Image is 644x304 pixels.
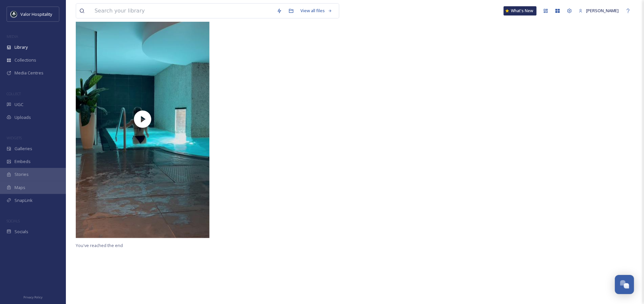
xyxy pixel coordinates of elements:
a: View all files [297,4,336,17]
span: Maps [14,184,25,191]
span: You've reached the end [76,242,123,248]
span: Valor Hospitality [20,11,52,17]
span: Socials [14,229,28,235]
span: Embeds [14,158,31,165]
span: WIDGETS [7,135,22,140]
span: SOCIALS [7,218,20,223]
span: Library [14,44,28,50]
span: [PERSON_NAME] [586,8,619,14]
span: Media Centres [14,70,43,76]
span: SnapLink [14,197,33,204]
a: What's New [504,6,537,15]
span: MEDIA [7,34,18,39]
span: COLLECT [7,91,21,96]
a: [PERSON_NAME] [575,4,622,17]
img: images [11,11,17,17]
a: Privacy Policy [23,293,42,301]
span: Stories [14,171,29,178]
span: UGC [14,101,23,108]
input: Search your library [91,4,273,18]
span: Collections [14,57,36,63]
button: Open Chat [615,275,634,294]
span: Galleries [14,146,32,152]
img: thumbnail [76,0,210,238]
span: Uploads [14,114,31,121]
span: Privacy Policy [23,295,42,299]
